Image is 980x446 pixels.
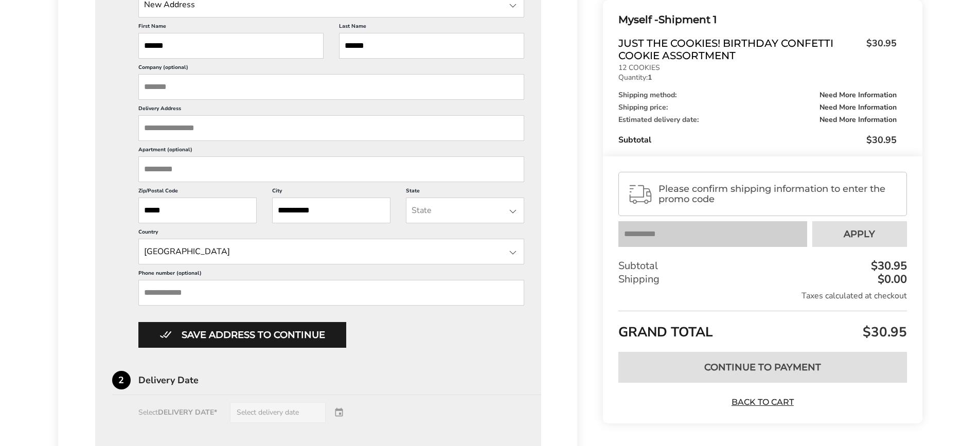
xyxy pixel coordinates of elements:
[618,64,896,72] p: 12 COOKIES
[138,376,542,385] div: Delivery Date
[618,273,906,286] div: Shipping
[860,323,907,341] span: $30.95
[819,92,897,99] span: Need More Information
[618,104,896,111] div: Shipping price:
[618,311,906,344] div: GRAND TOTAL
[875,274,907,285] div: $0.00
[138,156,525,182] input: Apartment
[112,371,131,389] div: 2
[618,11,896,28] div: Shipment 1
[272,198,390,223] input: City
[866,134,897,146] span: $30.95
[618,352,906,383] button: Continue to Payment
[272,187,390,198] label: City
[658,184,897,204] span: Please confirm shipping information to enter the promo code
[618,37,861,62] span: Just the Cookies! Birthday Confetti Cookie Assortment
[618,290,906,301] div: Taxes calculated at checkout
[138,198,257,223] input: ZIP
[138,115,525,141] input: Delivery Address
[138,228,525,239] label: Country
[819,104,897,111] span: Need More Information
[138,23,324,33] label: First Name
[138,146,525,156] label: Apartment (optional)
[648,73,652,82] strong: 1
[138,187,257,198] label: Zip/Postal Code
[138,239,525,264] input: State
[138,33,324,59] input: First Name
[868,260,907,272] div: $30.95
[138,64,525,74] label: Company (optional)
[618,259,906,273] div: Subtotal
[339,23,524,33] label: Last Name
[618,13,658,26] span: Myself -
[618,116,896,123] div: Estimated delivery date:
[406,198,524,223] input: State
[138,74,525,100] input: Company
[819,116,897,123] span: Need More Information
[812,221,907,247] button: Apply
[138,270,525,280] label: Phone number (optional)
[618,74,896,81] p: Quantity:
[618,134,896,146] div: Subtotal
[138,322,346,348] button: Button save address
[726,397,798,408] a: Back to Cart
[844,229,875,239] span: Apply
[406,187,524,198] label: State
[339,33,524,59] input: Last Name
[618,37,896,62] a: Just the Cookies! Birthday Confetti Cookie Assortment$30.95
[861,37,897,59] span: $30.95
[618,92,896,99] div: Shipping method:
[138,105,525,115] label: Delivery Address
